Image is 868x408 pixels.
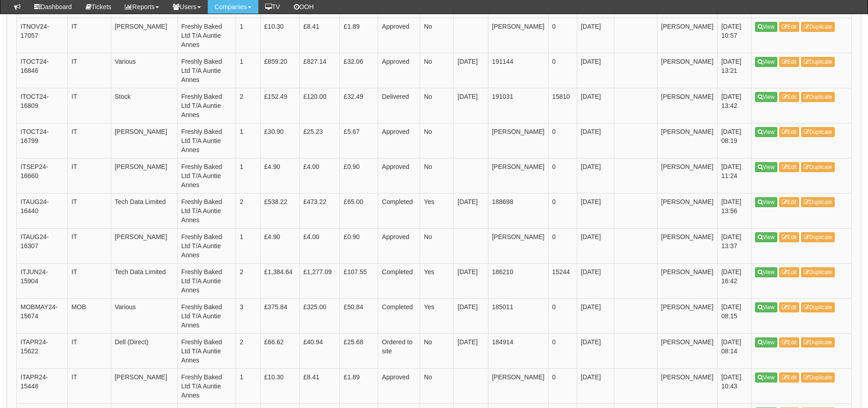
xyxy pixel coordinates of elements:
a: View [755,232,777,242]
td: £10.30 [260,368,299,403]
td: [PERSON_NAME] [657,123,717,158]
td: £107.55 [340,263,378,298]
td: 1 [236,123,261,158]
td: £4.00 [299,228,340,263]
td: 191031 [488,88,548,123]
td: Tech Data Limited [111,193,177,228]
td: Yes [420,193,454,228]
a: Edit [779,267,800,277]
td: Completed [378,263,420,298]
td: 0 [548,298,577,333]
td: [DATE] [454,298,488,333]
td: 186210 [488,263,548,298]
td: 1 [236,18,261,53]
td: £40.94 [299,333,340,368]
td: [DATE] 08:15 [717,298,751,333]
td: No [420,18,454,53]
td: £473.22 [299,193,340,228]
td: 1 [236,53,261,88]
td: [PERSON_NAME] [657,158,717,193]
td: [DATE] 13:56 [717,193,751,228]
td: IT [67,368,111,403]
a: View [755,92,777,102]
td: No [420,88,454,123]
td: £375.84 [260,298,299,333]
td: £152.49 [260,88,299,123]
a: Duplicate [801,302,835,312]
td: £32.49 [340,88,378,123]
td: Freshly Baked Ltd T/A Auntie Annes [177,368,236,403]
td: [PERSON_NAME] [657,88,717,123]
td: Freshly Baked Ltd T/A Auntie Annes [177,193,236,228]
a: View [755,162,777,172]
td: IT [67,263,111,298]
a: View [755,127,777,137]
td: ITSEP24-16660 [17,158,68,193]
td: [DATE] [577,298,614,333]
td: £0.90 [340,158,378,193]
td: [DATE] [454,333,488,368]
td: Approved [378,368,420,403]
td: Yes [420,298,454,333]
td: 0 [548,53,577,88]
td: ITAPR24-15622 [17,333,68,368]
td: 2 [236,263,261,298]
td: £4.90 [260,228,299,263]
td: [DATE] [577,333,614,368]
a: View [755,57,777,67]
td: £30.90 [260,123,299,158]
td: 188698 [488,193,548,228]
a: Duplicate [801,232,835,242]
td: [DATE] 10:57 [717,18,751,53]
td: MOB [67,298,111,333]
td: £8.41 [299,18,340,53]
td: [DATE] [454,263,488,298]
td: Tech Data Limited [111,263,177,298]
td: [PERSON_NAME] [111,18,177,53]
td: Yes [420,263,454,298]
td: 185011 [488,298,548,333]
td: IT [67,158,111,193]
td: 2 [236,193,261,228]
td: £859.20 [260,53,299,88]
td: Completed [378,298,420,333]
a: Edit [779,57,800,67]
td: ITOCT24-16809 [17,88,68,123]
a: Edit [779,372,800,382]
td: [PERSON_NAME] [111,368,177,403]
td: [DATE] 13:21 [717,53,751,88]
td: £25.68 [340,333,378,368]
td: 0 [548,123,577,158]
td: Freshly Baked Ltd T/A Auntie Annes [177,158,236,193]
td: [PERSON_NAME] [111,158,177,193]
td: 0 [548,228,577,263]
td: No [420,368,454,403]
td: Various [111,53,177,88]
td: [PERSON_NAME] [111,228,177,263]
td: Freshly Baked Ltd T/A Auntie Annes [177,88,236,123]
td: [PERSON_NAME] [657,333,717,368]
td: £8.41 [299,368,340,403]
td: £65.00 [340,193,378,228]
td: ITOCT24-16799 [17,123,68,158]
td: [PERSON_NAME] [657,263,717,298]
td: IT [67,228,111,263]
a: Edit [779,22,800,32]
td: IT [67,123,111,158]
td: [PERSON_NAME] [488,123,548,158]
td: [DATE] [577,368,614,403]
td: 191144 [488,53,548,88]
a: View [755,302,777,312]
td: No [420,158,454,193]
td: £32.06 [340,53,378,88]
td: [DATE] [577,123,614,158]
td: 0 [548,18,577,53]
td: [PERSON_NAME] [488,158,548,193]
td: 15810 [548,88,577,123]
a: Duplicate [801,267,835,277]
td: Stock [111,88,177,123]
td: [PERSON_NAME] [488,18,548,53]
td: £10.30 [260,18,299,53]
td: IT [67,333,111,368]
td: [DATE] 13:42 [717,88,751,123]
